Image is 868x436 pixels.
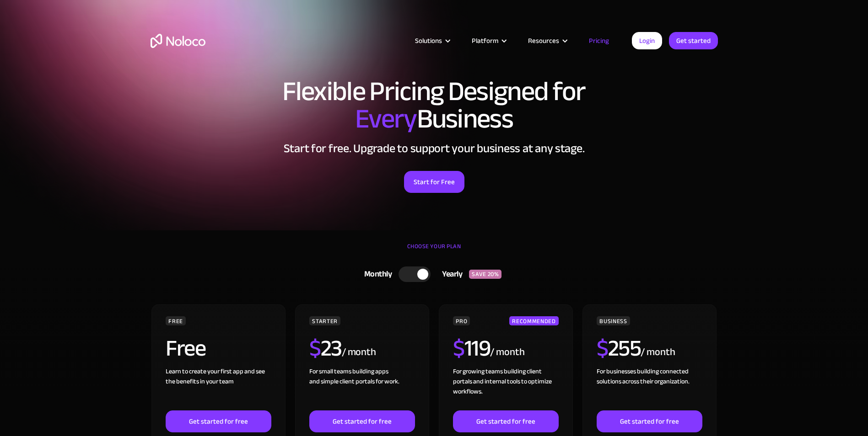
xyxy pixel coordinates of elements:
div: Yearly [431,267,469,281]
div: STARTER [309,316,340,325]
a: home [151,34,205,48]
div: SAVE 20% [469,270,501,279]
a: Get started for free [166,410,271,432]
span: $ [453,327,464,370]
a: Get started for free [309,410,415,432]
div: Solutions [404,35,460,47]
div: For small teams building apps and simple client portals for work. ‍ [309,367,415,410]
a: Pricing [577,35,620,47]
div: Platform [460,35,517,47]
a: Get started [669,32,718,49]
div: Monthly [353,267,399,281]
div: For businesses building connected solutions across their organization. ‍ [597,367,702,410]
a: Start for Free [404,171,464,193]
div: CHOOSE YOUR PLAN [151,239,718,262]
div: For growing teams building client portals and internal tools to optimize workflows. [453,367,558,410]
h2: Free [166,337,205,360]
div: FREE [166,316,186,325]
div: BUSINESS [597,316,630,325]
h1: Flexible Pricing Designed for Business [151,78,718,133]
div: / month [490,345,524,360]
span: $ [309,327,321,370]
div: Solutions [415,35,442,47]
h2: 119 [453,337,490,360]
div: RECOMMENDED [509,316,558,325]
div: Resources [517,35,577,47]
div: / month [641,345,675,360]
h2: 255 [597,337,641,360]
span: Every [355,93,417,144]
h2: 23 [309,337,342,360]
a: Get started for free [453,410,558,432]
div: Learn to create your first app and see the benefits in your team ‍ [166,367,271,410]
div: PRO [453,316,470,325]
div: Resources [528,35,559,47]
h2: Start for free. Upgrade to support your business at any stage. [151,142,718,155]
div: Platform [472,35,498,47]
span: $ [597,327,608,370]
div: / month [342,345,376,360]
a: Login [632,32,662,49]
a: Get started for free [597,410,702,432]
